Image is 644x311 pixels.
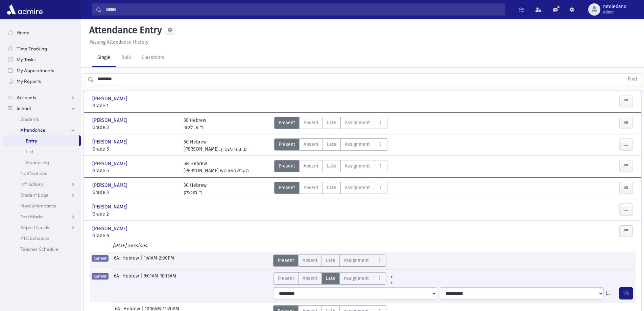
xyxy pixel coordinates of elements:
[92,160,129,167] span: [PERSON_NAME]
[327,184,336,191] span: Late
[140,254,144,267] span: |
[87,39,148,45] a: Missing Attendance History
[17,29,29,36] span: Home
[274,138,387,153] div: AttTypes
[92,124,177,131] span: Grade 3
[26,138,37,144] span: Entry
[20,170,47,176] span: Notifications
[17,67,54,73] span: My Appointments
[3,76,81,87] a: My Reports
[278,257,294,264] span: Present
[345,184,370,191] span: Assignment
[304,141,318,148] span: Absent
[92,48,116,67] a: Single
[303,257,317,264] span: Absent
[184,182,207,196] div: 3C Hebrew ר' מונציק
[386,272,397,278] a: All Prior
[274,182,387,196] div: AttTypes
[92,102,177,109] span: Grade 1
[136,48,170,67] a: Classroom
[20,214,43,220] span: Test Marks
[279,141,295,148] span: Present
[20,116,39,122] span: Students
[20,127,45,133] span: Attendance
[3,222,81,233] a: Report Cards
[144,254,174,267] span: 1:41AM-2:00PM
[345,141,370,148] span: Assignment
[624,73,641,85] button: Find
[102,3,505,16] input: Search
[3,200,81,211] a: Meal Attendance
[303,275,317,282] span: Absent
[17,46,47,52] span: Time Tracking
[327,119,336,126] span: Late
[114,272,140,285] span: 6A- Hebrew
[345,162,370,170] span: Assignment
[17,57,35,63] span: My Tasks
[3,157,81,168] a: Monitoring
[386,278,397,283] a: All Later
[92,167,177,174] span: Grade 5
[344,257,369,264] span: Assignment
[304,119,318,126] span: Absent
[3,168,81,179] a: Notifications
[26,159,49,165] span: Monitoring
[326,275,335,282] span: Late
[92,146,177,153] span: Grade 5
[3,54,81,65] a: My Tasks
[89,39,148,45] u: Missing Attendance History
[17,105,31,111] span: School
[3,65,81,76] a: My Appointments
[327,141,336,148] span: Late
[3,92,81,103] a: Accounts
[92,138,129,146] span: [PERSON_NAME]
[17,78,41,84] span: My Reports
[3,27,81,38] a: Home
[3,125,81,135] a: Attendance
[17,94,36,101] span: Accounts
[3,190,81,200] a: Student Logs
[304,162,318,170] span: Absent
[144,272,176,285] span: 9:01AM-10:15AM
[92,117,129,124] span: [PERSON_NAME]
[20,181,44,187] span: Infractions
[92,255,109,262] span: Current
[3,135,79,146] a: Entry
[3,244,81,254] a: Teacher Schedule
[274,160,387,174] div: AttTypes
[116,48,136,67] a: Bulk
[327,162,336,170] span: Late
[20,235,49,241] span: PTC Schedule
[273,254,386,267] div: AttTypes
[26,149,33,155] span: List
[92,189,177,196] span: Grade 3
[92,273,109,280] span: Current
[20,224,49,230] span: Report Cards
[279,119,295,126] span: Present
[3,43,81,54] a: Time Tracking
[184,160,249,174] div: 5B Hebrew [PERSON_NAME] הערשקאוויטש
[273,272,397,285] div: AttTypes
[140,272,144,285] span: |
[278,275,294,282] span: Present
[92,203,129,210] span: [PERSON_NAME]
[603,4,626,9] span: mtoledano
[3,233,81,244] a: PTC Schedule
[3,103,81,114] a: School
[92,232,177,239] span: Grade 6
[92,210,177,218] span: Grade 2
[20,192,48,198] span: Student Logs
[92,95,129,102] span: [PERSON_NAME]
[326,257,335,264] span: Late
[345,119,370,126] span: Assignment
[3,211,81,222] a: Test Marks
[20,203,57,209] span: Meal Attendance
[279,162,295,170] span: Present
[87,24,162,36] h5: Attendance Entry
[92,182,129,189] span: [PERSON_NAME]
[304,184,318,191] span: Absent
[3,114,81,125] a: Students
[92,225,129,232] span: [PERSON_NAME]
[20,246,58,252] span: Teacher Schedule
[114,254,140,267] span: 6A- Hebrew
